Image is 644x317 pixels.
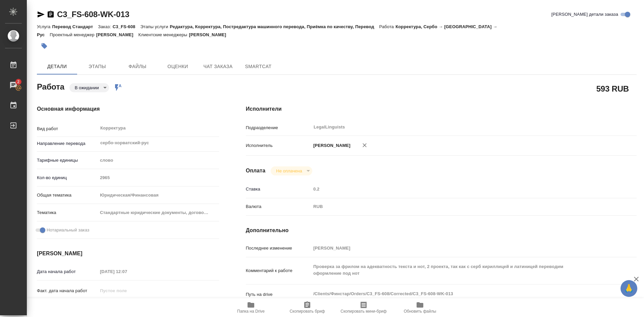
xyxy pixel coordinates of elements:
[311,201,604,212] div: RUB
[596,83,629,94] h2: 593 RUB
[121,62,154,71] span: Файлы
[139,32,189,37] p: Клиентские менеджеры
[98,24,112,29] p: Заказ:
[37,140,98,147] p: Направление перевода
[2,77,25,94] a: 2
[311,261,604,279] textarea: Проверка за фрилом на адекватность текста и нот, 2 проекта, так как с серб кириллицей и латиницей...
[113,24,141,29] p: C3_FS-608
[50,32,96,37] p: Проектный менеджер
[246,267,311,274] p: Комментарий к работе
[621,280,637,297] button: 🙏
[98,207,219,218] div: Стандартные юридические документы, договоры, уставы
[289,309,325,314] span: Скопировать бриф
[246,291,311,298] p: Путь на drive
[37,287,98,294] p: Факт. дата начала работ
[41,62,73,71] span: Детали
[81,62,113,71] span: Этапы
[57,10,129,19] a: C3_FS-608-WK-013
[392,298,448,317] button: Обновить файлы
[47,227,89,233] span: Нотариальный заказ
[551,11,618,18] span: [PERSON_NAME] детали заказа
[202,62,234,71] span: Чат заказа
[237,309,265,314] span: Папка на Drive
[311,184,604,194] input: Пустое поле
[271,166,312,175] div: В ожидании
[98,267,156,276] input: Пустое поле
[246,167,266,175] h4: Оплата
[96,32,139,37] p: [PERSON_NAME]
[37,10,45,18] button: Скопировать ссылку для ЯМессенджера
[246,105,637,113] h4: Исполнители
[246,142,311,149] p: Исполнитель
[357,138,372,153] button: Удалить исполнителя
[37,80,64,92] h2: Работа
[37,174,98,181] p: Кол-во единиц
[189,32,231,37] p: [PERSON_NAME]
[37,192,98,199] p: Общая тематика
[98,190,219,201] div: Юридическая/Финансовая
[623,281,635,296] span: 🙏
[246,226,637,234] h4: Дополнительно
[162,62,194,71] span: Оценки
[52,24,98,29] p: Перевод Стандарт
[69,83,109,92] div: В ожидании
[37,250,219,258] h4: [PERSON_NAME]
[37,105,219,113] h4: Основная информация
[246,203,311,210] p: Валюта
[37,24,52,29] p: Услуга
[13,78,23,85] span: 2
[98,173,219,182] input: Пустое поле
[246,245,311,252] p: Последнее изменение
[246,124,311,131] p: Подразделение
[311,243,604,253] input: Пустое поле
[279,298,335,317] button: Скопировать бриф
[37,209,98,216] p: Тематика
[98,286,156,296] input: Пустое поле
[37,268,98,275] p: Дата начала работ
[340,309,386,314] span: Скопировать мини-бриф
[223,298,279,317] button: Папка на Drive
[98,155,219,166] div: слово
[37,157,98,164] p: Тарифные единицы
[242,62,274,71] span: SmartCat
[274,168,304,174] button: Не оплачена
[170,24,379,29] p: Редактура, Корректура, Постредактура машинного перевода, Приёмка по качеству, Перевод
[246,186,311,193] p: Ставка
[37,39,52,53] button: Добавить тэг
[140,24,170,29] p: Этапы услуги
[404,309,436,314] span: Обновить файлы
[335,298,392,317] button: Скопировать мини-бриф
[311,288,604,300] textarea: /Clients/Финстар/Orders/C3_FS-608/Corrected/C3_FS-608-WK-013
[37,125,98,132] p: Вид работ
[47,10,55,18] button: Скопировать ссылку
[379,24,396,29] p: Работа
[73,85,101,91] button: В ожидании
[311,142,351,149] p: [PERSON_NAME]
